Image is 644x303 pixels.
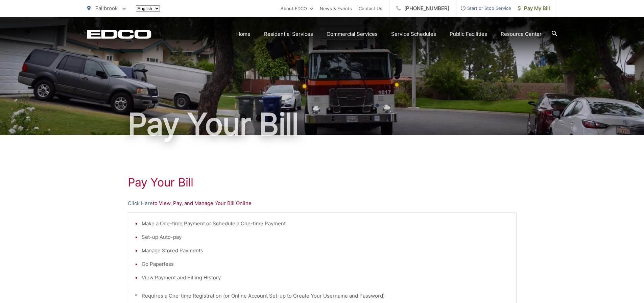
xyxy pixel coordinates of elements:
[142,260,509,268] li: Go Paperless
[450,30,487,38] a: Public Facilities
[501,30,542,38] a: Resource Center
[142,274,509,282] li: View Payment and Billing History
[518,4,550,12] span: Pay My Bill
[359,4,382,12] a: Contact Us
[142,233,509,241] li: Set-up Auto-pay
[264,30,313,38] a: Residential Services
[142,220,509,228] li: Make a One-time Payment or Schedule a One-time Payment
[87,29,151,39] a: EDCD logo. Return to the homepage.
[128,199,153,207] a: Click Here
[142,247,509,255] li: Manage Stored Payments
[281,4,313,12] a: About EDCO
[136,5,160,12] select: Select a language
[87,107,557,141] h1: Pay Your Bill
[135,292,509,300] p: * Requires a One-time Registration (or Online Account Set-up to Create Your Username and Password)
[320,4,352,12] a: News & Events
[95,5,118,11] span: Fallbrook
[128,176,517,189] h1: Pay Your Bill
[391,30,436,38] a: Service Schedules
[128,199,517,207] p: to View, Pay, and Manage Your Bill Online
[236,30,251,38] a: Home
[327,30,378,38] a: Commercial Services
